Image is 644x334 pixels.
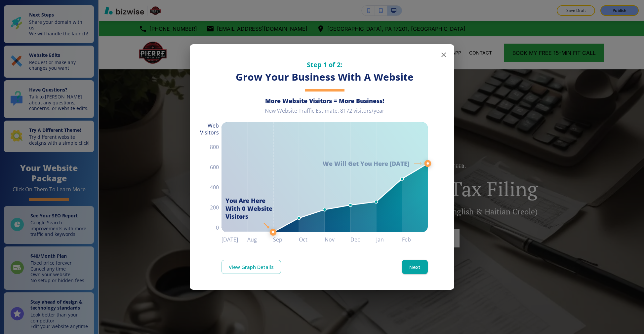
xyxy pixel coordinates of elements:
[221,97,428,105] h6: More Website Visitors = More Business!
[402,235,428,244] h6: Feb
[350,235,376,244] h6: Dec
[402,260,428,274] button: Next
[221,60,428,69] h5: Step 1 of 2:
[221,107,428,120] div: New Website Traffic Estimate: 8172 visitors/year
[221,260,281,274] a: View Graph Details
[325,235,350,244] h6: Nov
[273,235,299,244] h6: Sep
[221,70,428,84] h3: Grow Your Business With A Website
[376,235,402,244] h6: Jan
[247,235,273,244] h6: Aug
[299,235,325,244] h6: Oct
[221,235,247,244] h6: [DATE]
